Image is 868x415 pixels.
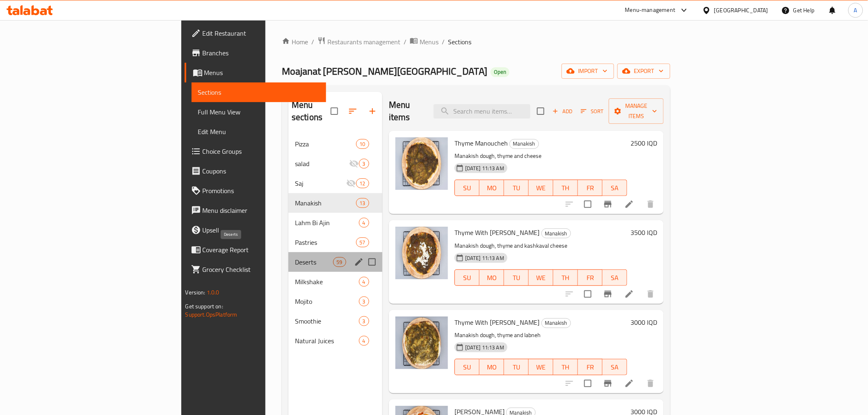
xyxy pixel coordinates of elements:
li: / [442,37,445,47]
button: SU [455,359,480,375]
span: Manakish [510,139,539,148]
span: [DATE] 11:13 AM [462,254,507,262]
span: Pizza [295,139,356,149]
span: SU [458,182,476,194]
button: MO [480,269,504,286]
div: Manakish [509,139,539,149]
span: FR [581,361,599,373]
div: Open [491,67,509,77]
h6: 2500 IQD [630,137,657,149]
div: Pastries57 [288,233,382,252]
span: Get support on: [185,301,223,312]
a: Full Menu View [192,102,326,122]
span: export [624,66,664,76]
svg: Inactive section [346,178,356,188]
span: 4 [359,278,369,286]
div: Menu-management [625,5,676,15]
nav: breadcrumb [282,36,670,47]
button: FR [578,180,603,196]
h2: Menu items [389,99,424,123]
div: Manakish13 [288,193,382,213]
span: Milkshake [295,277,359,287]
span: TH [557,182,575,194]
span: FR [581,182,599,194]
button: MO [480,180,504,196]
span: Deserts [295,257,333,267]
span: Version: [185,287,206,298]
a: Edit menu item [624,199,634,209]
button: SA [603,359,627,375]
span: Coupons [203,166,320,176]
button: delete [641,284,660,304]
div: Natural Juices4 [288,331,382,351]
p: Manakish dough, thyme and cheese [455,151,627,161]
span: Select to update [579,285,596,303]
a: Branches [185,43,326,63]
span: Open [491,68,509,75]
span: Select all sections [326,103,343,120]
span: 59 [333,258,346,266]
span: Thyme Manoucheh [455,137,508,149]
span: MO [483,361,501,373]
span: TH [557,361,575,373]
span: Natural Juices [295,336,359,346]
span: Mojito [295,296,359,306]
a: Coupons [185,161,326,181]
h6: 3000 IQD [630,317,657,328]
div: items [356,237,369,247]
span: SU [458,272,476,284]
h6: 3500 IQD [630,227,657,238]
div: Pizza10 [288,134,382,154]
a: Edit Restaurant [185,23,326,43]
button: Add section [363,101,382,121]
span: Menus [420,37,439,47]
a: Edit menu item [624,379,634,388]
span: 1.0.0 [207,287,219,298]
button: TU [504,359,529,375]
a: Support.OpsPlatform [185,309,238,320]
div: items [356,198,369,208]
span: Add [551,107,573,116]
span: Manage items [615,101,657,121]
span: import [568,66,608,76]
span: SU [458,361,476,373]
a: Menus [410,36,439,47]
span: SA [606,272,624,284]
span: Coverage Report [203,245,320,255]
div: Saj12 [288,173,382,193]
button: edit [353,256,365,268]
div: items [333,257,346,267]
svg: Inactive section [349,159,359,169]
div: items [359,277,369,287]
span: 57 [356,239,369,246]
span: Choice Groups [203,146,320,156]
span: salad [295,159,349,169]
span: Manakish [542,318,571,328]
span: Saj [295,178,346,188]
a: Promotions [185,181,326,201]
a: Restaurants management [318,36,400,47]
button: FR [578,269,603,286]
span: Sections [448,37,471,47]
button: import [562,64,614,79]
span: Edit Restaurant [203,28,320,38]
button: Sort [579,105,605,118]
div: items [356,178,369,188]
span: Sort items [576,105,609,118]
a: Menus [185,63,326,82]
button: TH [553,359,578,375]
button: TU [504,180,529,196]
div: items [359,296,369,306]
span: Moajanat [PERSON_NAME][GEOGRAPHIC_DATA] [282,62,487,80]
a: Upsell [185,220,326,240]
span: TU [507,272,525,284]
button: delete [641,194,660,214]
a: Grocery Checklist [185,260,326,279]
span: WE [532,361,550,373]
span: Manakish [542,229,571,238]
span: Menus [204,68,320,78]
div: [GEOGRAPHIC_DATA] [714,6,768,15]
span: TU [507,361,525,373]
